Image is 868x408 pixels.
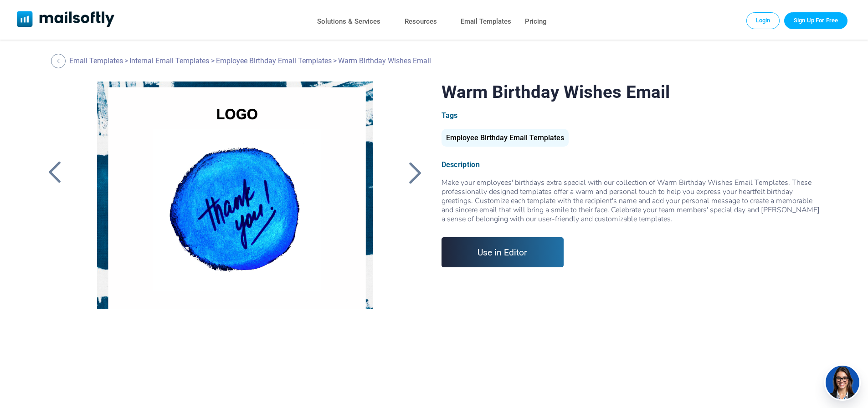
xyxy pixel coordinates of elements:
a: Employee Birthday Email Templates [216,56,332,65]
a: Login [746,12,780,29]
h1: Warm Birthday Wishes Email [442,82,825,102]
a: Back [51,54,68,68]
div: Tags [442,111,825,120]
div: Make your employees' birthdays extra special with our collection of Warm Birthday Wishes Email Te... [442,178,825,224]
a: Mailsoftly [17,11,115,29]
a: Pricing [525,15,547,28]
a: Back [43,161,66,184]
a: Solutions & Services [317,15,380,28]
a: Warm Birthday Wishes Email [82,82,388,309]
a: Email Templates [461,15,511,28]
a: Use in Editor [442,237,564,267]
div: Description [442,160,825,169]
a: Trial [784,12,847,29]
a: Employee Birthday Email Templates [442,137,569,141]
a: Email Templates [69,56,123,65]
a: Back [404,161,427,184]
div: Employee Birthday Email Templates [442,129,569,147]
a: Resources [405,15,437,28]
a: Internal Email Templates [129,56,209,65]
